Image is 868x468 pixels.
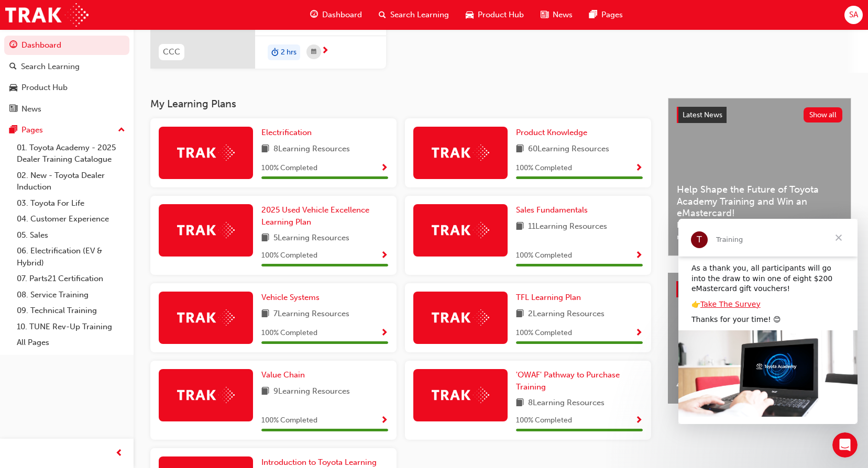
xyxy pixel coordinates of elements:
[844,6,863,24] button: SA
[261,250,317,262] span: 100 % Completed
[635,249,643,262] button: Show Progress
[177,309,235,326] img: Trak
[478,9,524,21] span: Product Hub
[261,293,320,302] span: Vehicle Systems
[177,222,235,238] img: Trak
[516,370,620,392] span: 'OWAF' Pathway to Purchase Training
[21,103,41,115] div: News
[321,47,329,56] span: next-icon
[528,397,605,410] span: 8 Learning Resources
[4,120,129,140] button: Pages
[516,327,572,339] span: 100 % Completed
[150,98,651,110] h3: My Learning Plans
[9,105,17,114] span: news-icon
[677,219,842,243] span: Revolutionise the way you access and manage your learning resources.
[528,308,605,321] span: 2 Learning Resources
[516,369,643,393] a: 'OWAF' Pathway to Purchase Training
[13,168,129,195] a: 02. New - Toyota Dealer Induction
[380,329,388,338] span: Show Progress
[13,140,129,168] a: 01. Toyota Academy - 2025 Dealer Training Catalogue
[21,82,68,94] div: Product Hub
[261,369,309,381] a: Value Chain
[516,204,592,216] a: Sales Fundamentals
[261,127,316,139] a: Electrification
[676,281,843,298] a: Product HubShow all
[13,335,129,351] a: All Pages
[635,251,643,261] span: Show Progress
[516,205,588,215] span: Sales Fundamentals
[4,99,129,119] a: News
[13,303,129,319] a: 09. Technical Training
[261,415,317,427] span: 100 % Completed
[380,162,388,175] button: Show Progress
[21,61,80,73] div: Search Learning
[21,124,43,136] div: Pages
[677,184,842,219] span: Help Shape the Future of Toyota Academy Training and Win an eMastercard!
[5,3,89,27] img: Trak
[13,243,129,271] a: 06. Electrification (EV & Hybrid)
[635,162,643,175] button: Show Progress
[13,227,129,243] a: 05. Sales
[177,144,235,161] img: Trak
[380,414,388,427] button: Show Progress
[261,370,305,380] span: Value Chain
[261,292,324,304] a: Vehicle Systems
[163,46,180,58] span: CCC
[432,309,489,326] img: Trak
[432,222,489,238] img: Trak
[379,8,386,21] span: search-icon
[9,126,17,135] span: pages-icon
[9,41,17,50] span: guage-icon
[273,143,350,156] span: 8 Learning Resources
[516,308,524,321] span: book-icon
[668,273,801,404] a: 4x4 and Towing
[635,327,643,340] button: Show Progress
[322,9,362,21] span: Dashboard
[668,98,851,256] a: Latest NewsShow allHelp Shape the Future of Toyota Academy Training and Win an eMastercard!Revolu...
[832,432,858,458] iframe: Intercom live chat
[13,287,129,303] a: 08. Service Training
[261,128,312,137] span: Electrification
[261,327,317,339] span: 100 % Completed
[118,124,125,137] span: up-icon
[676,379,793,391] span: 4x4 and Towing
[532,4,581,26] a: news-iconNews
[13,319,129,335] a: 10. TUNE Rev-Up Training
[516,162,572,174] span: 100 % Completed
[528,143,609,156] span: 60 Learning Resources
[261,308,269,321] span: book-icon
[804,107,843,122] button: Show all
[528,220,607,233] span: 11 Learning Resources
[516,143,524,156] span: book-icon
[261,162,317,174] span: 100 % Completed
[516,415,572,427] span: 100 % Completed
[273,232,349,245] span: 5 Learning Resources
[370,4,457,26] a: search-iconSearch Learning
[683,110,722,119] span: Latest News
[635,164,643,173] span: Show Progress
[380,249,388,262] button: Show Progress
[516,127,591,139] a: Product Knowledge
[380,416,388,426] span: Show Progress
[261,143,269,156] span: book-icon
[13,271,129,287] a: 07. Parts21 Certification
[115,447,123,460] span: prev-icon
[302,4,370,26] a: guage-iconDashboard
[516,397,524,410] span: book-icon
[849,9,858,21] span: SA
[516,293,581,302] span: TFL Learning Plan
[273,308,349,321] span: 7 Learning Resources
[516,292,585,304] a: TFL Learning Plan
[4,57,129,76] a: Search Learning
[553,9,573,21] span: News
[432,387,489,403] img: Trak
[589,8,597,21] span: pages-icon
[635,329,643,338] span: Show Progress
